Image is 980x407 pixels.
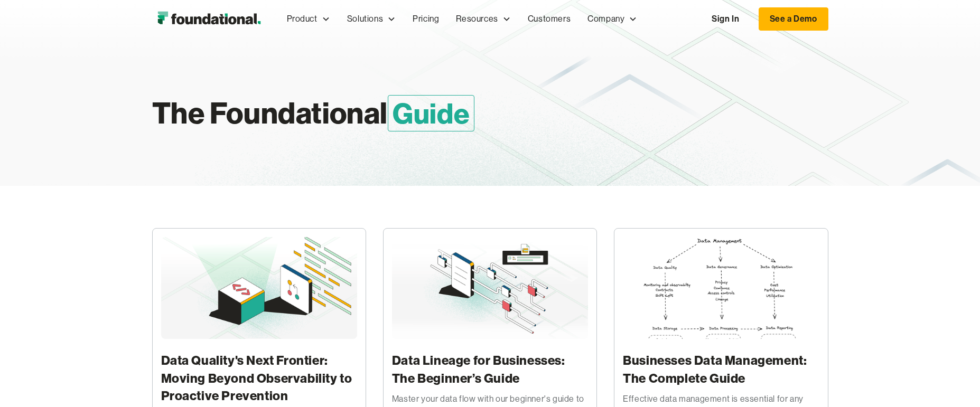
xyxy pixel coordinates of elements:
div: Solutions [339,2,404,36]
div: Company [587,12,624,26]
div: Solutions [347,12,383,26]
div: Company [579,2,646,36]
a: home [152,8,266,30]
h3: Data Quality's Next Frontier: Moving Beyond Observability to Proactive Prevention [161,352,357,405]
h3: Businesses Data Management: The Complete Guide [623,352,819,387]
div: Product [278,2,339,36]
span: Guide [388,95,474,131]
a: See a Demo [759,7,828,31]
h3: Data Lineage for Businesses: The Beginner’s Guide [392,352,588,387]
h1: The Foundational [152,91,595,135]
div: Product [287,12,318,26]
div: Resources [447,2,519,36]
a: Pricing [404,2,447,36]
a: Sign In [701,8,750,30]
div: Resources [456,12,498,26]
a: Customers [519,2,579,36]
img: Foundational Logo [152,8,266,30]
